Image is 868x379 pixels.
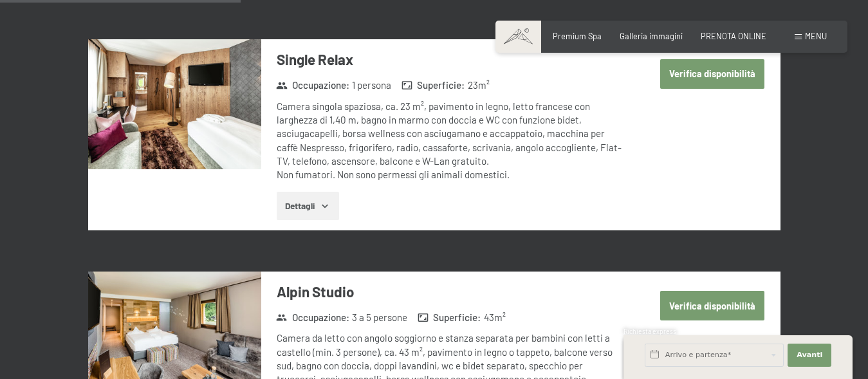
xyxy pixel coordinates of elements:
h3: Alpin Studio [277,282,625,302]
span: Menu [805,31,827,41]
strong: Occupazione : [276,79,349,92]
span: Avanti [797,350,822,360]
div: Camera singola spaziosa, ca. 23 m², pavimento in legno, letto francese con larghezza di 1,40 m, b... [277,100,625,182]
span: Richiesta express [623,328,676,335]
button: Dettagli [277,192,339,220]
strong: Occupazione : [276,311,349,324]
button: Avanti [788,344,831,367]
span: 1 persona [352,79,391,92]
h3: Single Relax [277,50,625,69]
a: Galleria immagini [620,31,683,41]
span: 23 m² [468,79,490,92]
button: Verifica disponibilità [660,59,765,89]
strong: Superficie : [418,311,481,324]
button: Verifica disponibilità [660,291,765,320]
strong: Superficie : [402,79,465,92]
span: 43 m² [484,311,506,324]
a: PRENOTA ONLINE [701,31,766,41]
span: 3 a 5 persone [352,311,407,324]
img: mss_renderimg.php [88,39,261,169]
a: Premium Spa [553,31,602,41]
